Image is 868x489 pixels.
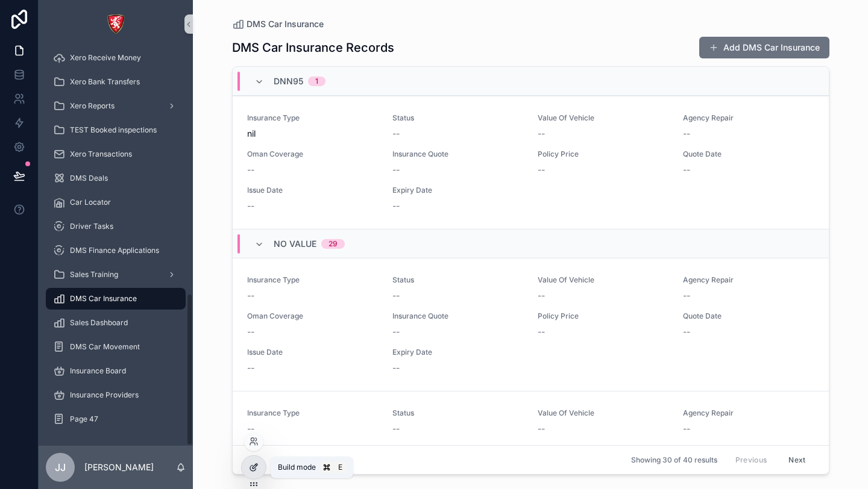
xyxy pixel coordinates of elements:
img: App logo [106,14,125,34]
span: Quote Date [683,149,814,159]
span: -- [247,164,254,176]
span: Policy Price [538,311,668,321]
span: Value Of Vehicle [538,113,668,123]
span: Issue Date [247,185,378,195]
span: -- [538,290,545,302]
span: -- [392,200,400,212]
span: Status [392,113,523,123]
a: DMS Deals [46,167,186,189]
span: Insurance Type [247,408,378,418]
span: Agency Repair [683,408,814,418]
span: Insurance Board [70,366,126,376]
span: Car Locator [70,198,111,207]
span: Xero Bank Transfers [70,77,140,87]
span: DNN95 [274,75,303,87]
span: -- [683,164,690,176]
span: Policy Price [538,444,668,454]
span: -- [683,290,690,302]
a: Xero Transactions [46,143,186,165]
span: -- [247,200,254,212]
a: Page 47 [46,408,186,430]
span: DMS Finance Applications [70,246,159,255]
a: Sales Dashboard [46,312,186,334]
a: DMS Car Insurance [232,18,324,30]
span: Agency Repair [683,275,814,285]
span: -- [538,326,545,338]
span: Showing 30 of 40 results [631,455,717,465]
span: DMS Car Insurance [70,294,137,304]
span: Policy Price [538,149,668,159]
span: Xero Reports [70,101,115,111]
span: -- [392,164,400,176]
span: Status [392,408,523,418]
h1: DMS Car Insurance Records [232,39,394,56]
button: Next [780,450,814,469]
span: Oman Coverage [247,444,378,454]
span: Value Of Vehicle [538,275,668,285]
a: Insurance TypenilStatus--Value Of Vehicle--Agency Repair--Oman Coverage--Insurance Quote--Policy ... [233,96,829,229]
span: TEST Booked inspections [70,125,157,135]
span: Page 47 [70,414,98,424]
span: Driver Tasks [70,222,113,231]
span: nil [247,128,378,140]
span: Expiry Date [392,347,523,357]
span: -- [683,326,690,338]
span: Issue Date [247,347,378,357]
span: DMS Deals [70,173,108,183]
span: Quote Date [683,444,814,454]
span: Sales Dashboard [70,318,128,328]
span: Insurance Providers [70,390,139,400]
span: -- [392,128,400,140]
p: [PERSON_NAME] [84,461,154,473]
span: DMS Car Movement [70,342,140,352]
span: No value [274,238,316,250]
span: -- [392,290,400,302]
span: JJ [55,460,66,475]
span: -- [538,164,545,176]
a: TEST Booked inspections [46,119,186,141]
span: -- [538,128,545,140]
span: -- [392,326,400,338]
span: Oman Coverage [247,311,378,321]
span: Value Of Vehicle [538,408,668,418]
span: DMS Car Insurance [247,18,324,30]
span: Expiry Date [392,185,523,195]
span: -- [392,362,400,374]
a: DMS Finance Applications [46,240,186,261]
span: Sales Training [70,270,118,279]
span: Insurance Quote [392,149,523,159]
a: DMS Car Insurance [46,288,186,310]
span: Insurance Quote [392,444,523,454]
span: -- [683,423,690,435]
a: Insurance Type--Status--Value Of Vehicle--Agency Repair--Oman Coverage--Insurance Quote--Policy P... [233,258,829,391]
span: Oman Coverage [247,149,378,159]
a: Car Locator [46,192,186,213]
button: Add DMS Car Insurance [699,37,829,58]
span: Build mode [278,463,316,472]
a: Insurance Board [46,360,186,382]
a: DMS Car Movement [46,336,186,358]
a: Xero Bank Transfers [46,71,186,93]
a: Driver Tasks [46,216,186,237]
span: -- [683,128,690,140]
span: -- [538,423,545,435]
span: Xero Transactions [70,149,132,159]
span: Xero Receive Money [70,53,141,63]
span: Quote Date [683,311,814,321]
span: Insurance Quote [392,311,523,321]
span: -- [392,423,400,435]
a: Xero Reports [46,95,186,117]
a: Xero Receive Money [46,47,186,69]
span: E [335,463,345,472]
div: 29 [329,239,338,249]
span: -- [247,362,254,374]
div: scrollable content [39,48,193,446]
a: Insurance Providers [46,384,186,406]
span: Status [392,275,523,285]
span: -- [247,290,254,302]
span: -- [247,326,254,338]
span: Agency Repair [683,113,814,123]
span: Insurance Type [247,275,378,285]
span: Insurance Type [247,113,378,123]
